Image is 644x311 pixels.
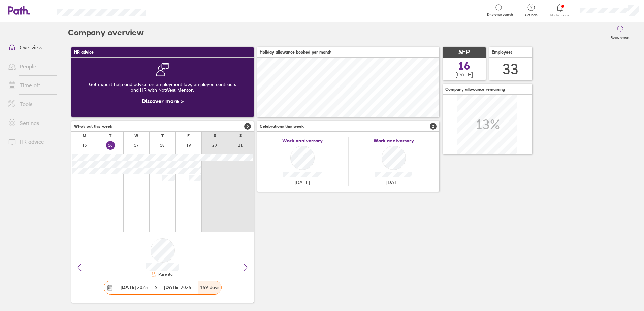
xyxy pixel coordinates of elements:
span: Company allowance remaining [445,87,505,92]
span: SEP [458,49,470,56]
span: Employees [492,50,513,55]
a: Overview [3,41,57,54]
span: Get help [520,13,542,17]
div: M [83,133,86,138]
span: Holiday allowance booked per month [260,50,331,55]
div: 33 [503,61,519,78]
button: Reset layout [607,22,633,43]
a: Discover more > [142,98,184,104]
a: HR advice [3,135,57,148]
a: Settings [3,116,57,130]
div: F [187,133,190,138]
div: T [161,133,164,138]
div: Search [164,7,181,13]
span: Celebrations this week [260,124,304,129]
span: Employee search [487,13,513,17]
div: S [239,133,242,138]
span: Who's out this week [74,124,112,129]
span: [DATE] [455,71,473,77]
div: W [134,133,138,138]
div: Parental [157,272,174,277]
span: Work anniversary [282,138,323,143]
span: 16 [458,61,470,71]
a: People [3,60,57,73]
label: Reset layout [607,34,633,40]
span: HR advice [74,50,94,55]
a: Notifications [549,3,571,18]
span: 2025 [121,285,148,290]
span: 2 [430,123,437,130]
span: 2025 [164,285,191,290]
div: Get expert help and advice on employment law, employee contracts and HR with NatWest Mentor. [77,76,248,98]
h2: Company overview [68,22,144,43]
a: Tools [3,97,57,111]
div: 159 days [198,281,221,294]
a: Time off [3,78,57,92]
strong: [DATE] [121,284,136,290]
span: 5 [244,123,251,130]
span: Work anniversary [374,138,414,143]
strong: [DATE] [164,284,181,290]
div: T [109,133,111,138]
span: [DATE] [295,180,310,185]
div: S [214,133,216,138]
span: [DATE] [386,180,401,185]
span: Notifications [549,13,571,18]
